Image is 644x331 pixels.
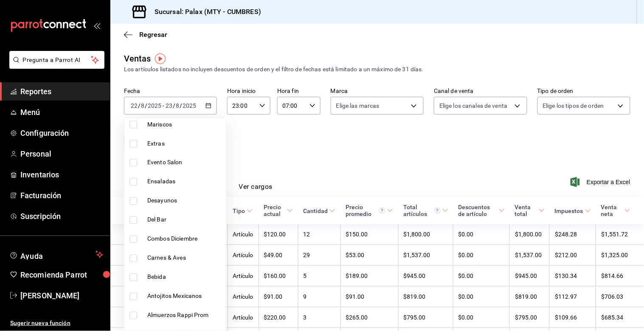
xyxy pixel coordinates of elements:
span: Almuerzos Rappi Prom [147,311,222,320]
span: Antojitos Mexicanos [147,292,222,301]
span: Extras [147,139,222,148]
span: Bebida [147,273,222,282]
span: Desayunos [147,196,222,205]
span: Carnes & Aves [147,254,222,263]
img: Tooltip marker [155,53,166,64]
span: Del Bar [147,216,222,224]
span: Mariscos [147,120,222,129]
span: Evento Salon [147,158,222,167]
span: Combos Diciembre [147,235,222,244]
span: Ensaladas [147,177,222,186]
